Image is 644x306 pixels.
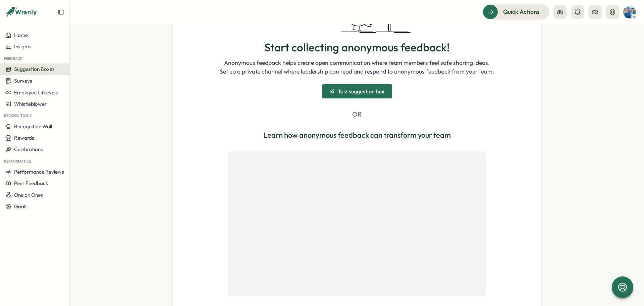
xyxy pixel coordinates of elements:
[14,101,47,107] span: Whistleblower
[14,32,28,38] span: Home
[228,151,486,296] iframe: YouTube video player
[338,89,384,94] span: Test suggestion box
[57,9,64,15] button: Expand sidebar
[483,4,549,19] button: Quick Actions
[14,146,43,152] span: Celebrations
[14,89,58,96] span: Employee Lifecycle
[14,180,48,186] span: Peer Feedback
[14,78,32,84] span: Surveys
[503,7,540,16] span: Quick Actions
[623,6,636,18] img: Benjamin
[14,135,34,141] span: Rewards
[14,66,55,72] span: Suggestion Boxes
[14,123,52,130] span: Recognition Wall
[14,203,28,210] span: Goals
[14,43,32,50] span: Insights
[14,192,43,198] span: One on Ones
[14,169,64,175] span: Performance Reviews
[352,109,362,120] p: OR
[263,130,451,140] p: Learn how anonymous feedback can transform your team
[322,84,392,98] button: Test suggestion box
[264,41,450,54] h1: Start collecting anonymous feedback!
[220,58,494,67] p: Anonymous feedback helps create open communication where team members feel safe sharing ideas.
[220,67,494,76] p: Set up a private channel where leadership can read and respond to anonymous feedback from your team.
